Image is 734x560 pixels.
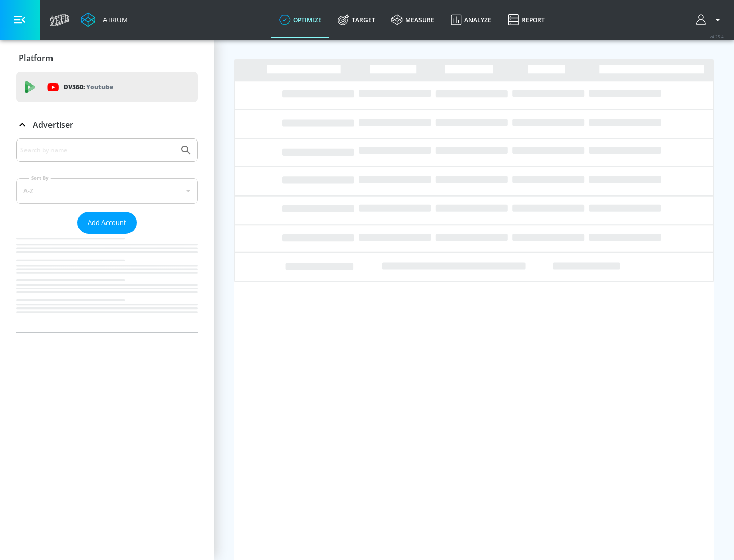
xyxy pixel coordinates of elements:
div: A-Z [16,178,198,204]
button: Add Account [77,212,137,234]
a: Report [500,2,553,38]
div: Advertiser [16,110,198,139]
div: Atrium [99,15,128,24]
input: Search by name [20,144,175,157]
p: Advertiser [33,119,73,130]
p: DV360: [64,81,113,93]
p: Youtube [86,81,113,92]
div: DV360: Youtube [16,72,198,102]
a: Target [330,2,383,38]
a: measure [383,2,442,38]
span: Add Account [88,217,126,229]
nav: list of Advertiser [16,234,198,332]
div: Advertiser [16,138,198,332]
a: optimize [271,2,330,38]
a: Atrium [81,12,128,27]
a: Analyze [442,2,500,38]
p: Platform [19,52,53,64]
label: Sort By [29,175,51,181]
span: v 4.25.4 [710,34,724,39]
div: Platform [16,44,198,72]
